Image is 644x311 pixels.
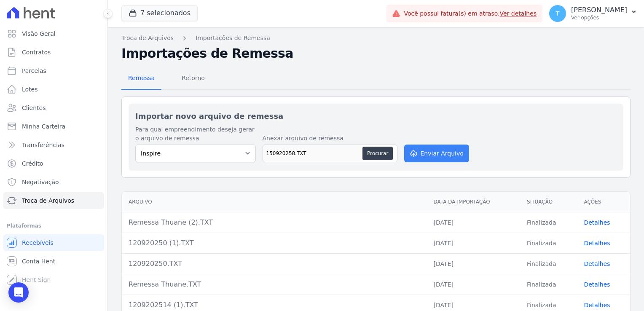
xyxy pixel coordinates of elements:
[121,68,212,90] nav: Tab selector
[121,68,161,90] a: Remessa
[3,253,104,270] a: Conta Hent
[196,34,270,43] a: Importações de Remessa
[135,110,617,122] h2: Importar novo arquivo de remessa
[3,192,104,209] a: Troca de Arquivos
[3,118,104,135] a: Minha Carteira
[500,10,537,17] a: Ver detalhes
[571,14,627,21] p: Ver opções
[3,137,104,153] a: Transferências
[121,34,631,43] nav: Breadcrumb
[3,155,104,172] a: Crédito
[3,25,104,42] a: Visão Geral
[129,279,420,290] div: Remessa Thuane.TXT
[584,281,610,288] a: Detalhes
[22,48,51,56] span: Contratos
[520,274,577,295] td: Finalizada
[129,217,420,228] div: Remessa Thuane (2).TXT
[362,147,393,160] button: Procurar
[22,239,54,247] span: Recebíveis
[22,67,46,75] span: Parcelas
[122,192,427,212] th: Arquivo
[3,62,104,79] a: Parcelas
[3,234,104,251] a: Recebíveis
[427,274,520,295] td: [DATE]
[556,11,560,16] span: T
[121,46,631,61] h2: Importações de Remessa
[129,238,420,248] div: 120920250 (1).TXT
[22,178,59,186] span: Negativação
[577,192,630,212] th: Ações
[3,44,104,61] a: Contratos
[121,34,174,43] a: Troca de Arquivos
[427,253,520,274] td: [DATE]
[427,212,520,233] td: [DATE]
[3,81,104,98] a: Lotes
[121,5,198,21] button: 7 selecionados
[542,2,644,25] button: T [PERSON_NAME] Ver opções
[135,125,256,143] label: Para qual empreendimento deseja gerar o arquivo de remessa
[22,257,55,265] span: Conta Hent
[129,300,420,310] div: 1209202514 (1).TXT
[22,159,43,168] span: Crédito
[177,70,210,86] span: Retorno
[175,68,212,90] a: Retorno
[3,99,104,116] a: Clientes
[3,174,104,190] a: Negativação
[129,259,420,269] div: 120920250.TXT
[404,145,469,162] button: Enviar Arquivo
[22,85,38,94] span: Lotes
[7,221,101,231] div: Plataformas
[263,134,397,143] label: Anexar arquivo de remessa
[22,196,74,205] span: Troca de Arquivos
[584,302,610,308] a: Detalhes
[584,240,610,247] a: Detalhes
[22,104,46,112] span: Clientes
[584,260,610,267] a: Detalhes
[22,122,65,131] span: Minha Carteira
[22,141,64,149] span: Transferências
[427,192,520,212] th: Data da Importação
[427,233,520,253] td: [DATE]
[404,9,537,18] span: Você possui fatura(s) em atraso.
[584,219,610,226] a: Detalhes
[22,29,56,38] span: Visão Geral
[520,192,577,212] th: Situação
[8,282,29,303] div: Open Intercom Messenger
[520,233,577,253] td: Finalizada
[520,212,577,233] td: Finalizada
[123,70,160,86] span: Remessa
[520,253,577,274] td: Finalizada
[571,6,627,14] p: [PERSON_NAME]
